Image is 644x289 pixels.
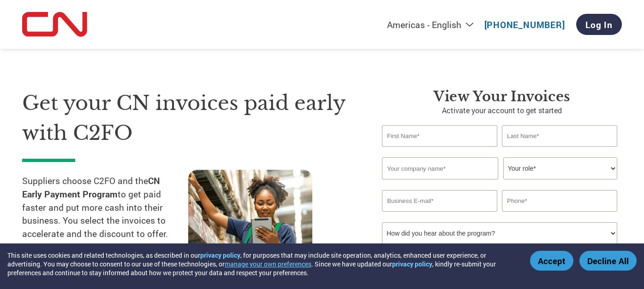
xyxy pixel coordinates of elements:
div: This site uses cookies and related technologies, as described in our , for purposes that may incl... [7,251,517,277]
a: [PHONE_NUMBER] [484,19,565,30]
img: supply chain worker [188,170,312,260]
img: CN [22,12,87,37]
select: Title/Role [503,157,617,179]
p: Activate your account to get started [382,105,622,116]
button: Accept [530,251,573,271]
a: Log In [576,14,622,35]
button: Decline All [579,251,637,271]
input: Invalid Email format [382,190,497,212]
p: Suppliers choose C2FO and the to get paid faster and put more cash into their business. You selec... [22,174,188,241]
div: Invalid company name or company name is too long [382,180,617,186]
a: privacy policy [200,251,240,260]
button: manage your own preferences [225,260,311,268]
div: Inavlid Email Address [382,213,497,219]
input: Last Name* [502,125,617,147]
input: Your company name* [382,157,498,179]
a: privacy policy [392,260,432,268]
div: Invalid last name or last name is too long [502,148,617,154]
h1: Get your CN invoices paid early with C2FO [22,88,354,148]
div: Inavlid Phone Number [502,213,617,219]
div: Invalid first name or first name is too long [382,148,497,154]
input: First Name* [382,125,497,147]
input: Phone* [502,190,617,212]
strong: CN Early Payment Program [22,175,160,200]
h3: View Your Invoices [382,88,622,105]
